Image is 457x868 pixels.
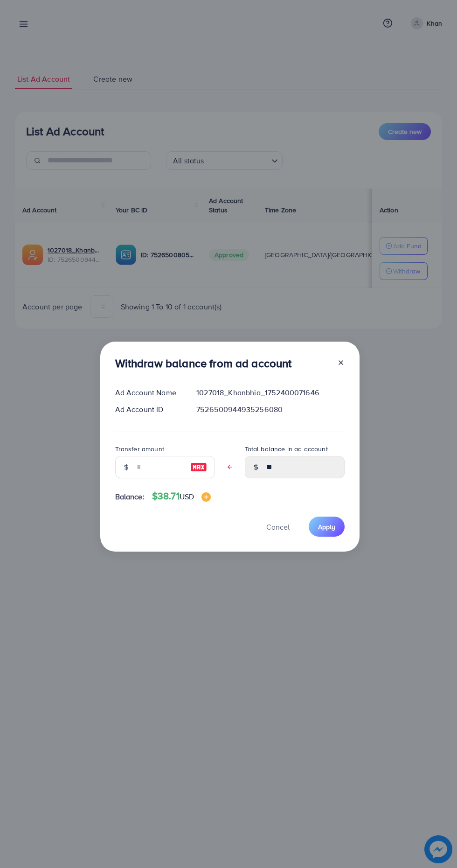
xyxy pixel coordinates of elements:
[255,517,301,537] button: Cancel
[152,490,211,502] h4: $38.71
[189,387,352,398] div: 1027018_Khanbhia_1752400071646
[108,387,189,398] div: Ad Account Name
[309,517,345,537] button: Apply
[115,357,292,370] h3: Withdraw balance from ad account
[190,462,207,473] img: image
[115,491,145,502] span: Balance:
[189,404,352,415] div: 7526500944935256080
[180,491,194,502] span: USD
[318,522,335,532] span: Apply
[245,444,328,454] label: Total balance in ad account
[108,404,189,415] div: Ad Account ID
[115,444,164,454] label: Transfer amount
[266,522,290,532] span: Cancel
[201,492,211,502] img: image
